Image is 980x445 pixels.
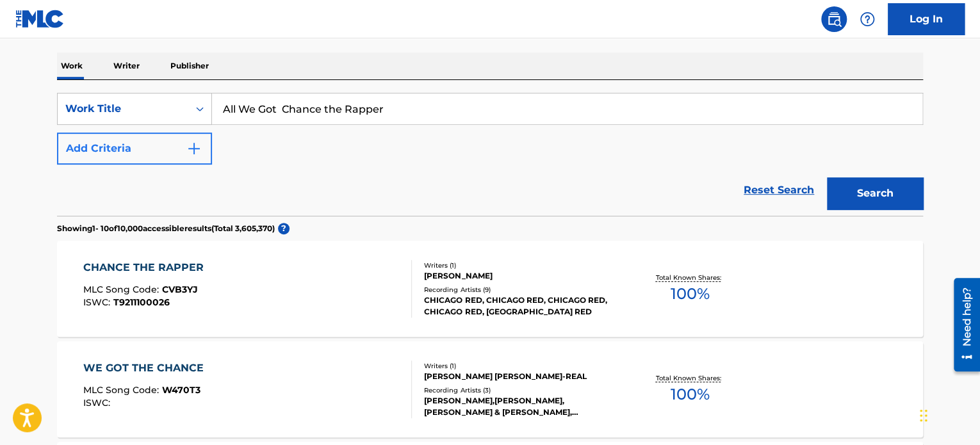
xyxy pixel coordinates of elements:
form: Search Form [57,93,923,216]
span: CVB3YJ [162,284,198,295]
span: ? [278,223,290,234]
a: Public Search [821,6,847,32]
span: W470T3 [162,384,200,396]
img: MLC Logo [15,10,65,28]
iframe: Resource Center [944,273,980,376]
img: help [860,12,875,27]
button: Add Criteria [57,133,212,165]
div: Help [854,6,880,32]
iframe: Chat Widget [916,384,980,445]
span: ISWC : [83,296,113,308]
img: search [826,12,842,27]
div: Recording Artists ( 9 ) [424,285,617,295]
span: ISWC : [83,397,113,409]
div: WE GOT THE CHANCE [83,360,210,376]
div: [PERSON_NAME] [424,270,617,282]
div: Writers ( 1 ) [424,361,617,371]
a: Log In [888,3,965,35]
p: Total Known Shares: [655,373,724,383]
p: Publisher [167,53,213,79]
span: 100 % [670,383,709,406]
span: 100 % [670,282,709,305]
div: [PERSON_NAME],[PERSON_NAME], [PERSON_NAME] & [PERSON_NAME], [PERSON_NAME]|[PERSON_NAME] [424,395,617,418]
span: MLC Song Code : [83,384,162,396]
a: Reset Search [737,176,821,204]
div: Work Title [65,101,181,117]
a: WE GOT THE CHANCEMLC Song Code:W470T3ISWC:Writers (1)[PERSON_NAME] [PERSON_NAME]-REALRecording Ar... [57,341,923,437]
p: Total Known Shares: [655,273,724,282]
div: CHANCE THE RAPPER [83,260,210,275]
p: Showing 1 - 10 of 10,000 accessible results (Total 3,605,370 ) [57,223,275,234]
div: CHICAGO RED, CHICAGO RED, CHICAGO RED, CHICAGO RED, [GEOGRAPHIC_DATA] RED [424,295,617,318]
div: Writers ( 1 ) [424,261,617,270]
img: 9d2ae6d4665cec9f34b9.svg [186,141,202,156]
p: Writer [110,53,143,79]
span: T9211100026 [113,296,170,308]
a: CHANCE THE RAPPERMLC Song Code:CVB3YJISWC:T9211100026Writers (1)[PERSON_NAME]Recording Artists (9... [57,241,923,337]
div: Drag [920,396,927,435]
div: [PERSON_NAME] [PERSON_NAME]-REAL [424,371,617,382]
button: Search [827,177,923,209]
p: Work [57,53,86,79]
span: MLC Song Code : [83,284,162,295]
div: Recording Artists ( 3 ) [424,385,617,395]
